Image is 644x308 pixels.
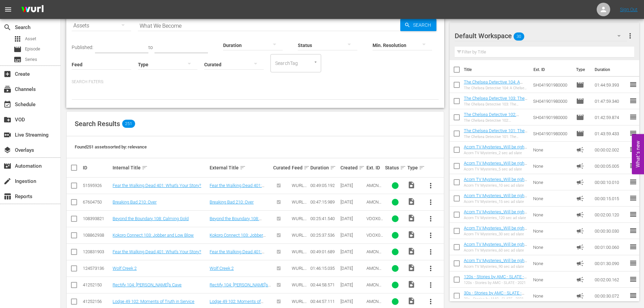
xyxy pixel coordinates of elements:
a: Acorn TV Mysteries_Will be right back 30 S01642207001 FINA [464,226,527,236]
a: Fear the Walking Dead 401: What's Your Story? [210,249,264,259]
span: AMCNVR0000032682 [366,183,381,198]
span: Automation [3,162,11,170]
span: WURL Feed [292,199,307,210]
span: Video [407,264,415,272]
div: The Chelsea Detective 103: The Gentle Giant [464,102,528,106]
span: more_vert [427,248,435,256]
span: more_vert [427,264,435,273]
span: Reports [3,192,11,200]
a: The Chelsea Detective 103: The Gentle Giant (The Chelsea Detective 103: The Gentle Giant (amc_net... [464,96,527,121]
div: Acorn TV Mysteries_90 sec ad slate [464,264,528,269]
td: 01:44:59.393 [592,77,629,93]
td: None [530,190,574,207]
a: Wolf Creek 2 [113,266,137,271]
span: WURL Feed [292,183,307,193]
td: SH041901980000 [530,109,574,125]
a: Beyond the Boundary 108: Calming Gold [113,216,189,221]
td: SH041901980000 [530,125,574,142]
div: 51595926 [83,183,111,188]
span: reorder [629,259,637,267]
td: 01:42:59.874 [592,109,629,125]
span: Episode [25,46,40,52]
span: Ad [576,146,584,154]
div: [DATE] [340,183,364,188]
span: more_vert [427,182,435,190]
span: Video [407,297,415,305]
div: Acorn TV Mysteries_120 sec ad slate [464,216,528,220]
div: 120s - Stories by AMC - SLATE - 2021 [464,281,528,285]
button: more_vert [423,194,439,210]
span: Asset [14,35,22,43]
button: more_vert [423,244,439,260]
button: Open Feedback Widget [632,134,644,174]
span: WURL Feed [292,233,307,243]
div: Created [340,164,364,172]
div: 41252150 [83,282,111,287]
div: 67604750 [83,199,111,205]
span: sort [304,165,310,171]
a: The Chelsea Detective 101: The Wages of Sin (The Chelsea Detective 101: The Wages of Sin (amc_net... [464,128,527,153]
td: None [530,207,574,223]
button: Open [312,59,319,65]
div: 00:44:57.111 [310,299,338,304]
td: None [530,239,574,255]
div: External Title [210,164,271,172]
span: Video [407,197,415,206]
span: sort [359,165,365,171]
div: Default Workspace [455,26,627,45]
span: AMCNVR0000044332 [366,199,381,215]
a: Kokoro Connect 103: Jobber and Low Blow [113,233,194,238]
a: Breaking Bad 210: Over [113,199,157,205]
td: SH041901980000 [530,77,574,93]
div: 30s - Stories by AMC - SLATE - 2021 [464,297,528,301]
td: 00:00:30.072 [592,288,629,304]
td: SH041901980000 [530,93,574,109]
span: Series [14,55,22,64]
span: Schedule [3,100,11,109]
div: [DATE] [340,266,364,271]
span: Episode [576,129,584,138]
div: Curated [273,165,290,170]
span: reorder [629,194,637,202]
span: reorder [629,178,637,186]
a: 120s - Stories by AMC - SLATE - 2021 [464,274,527,284]
span: reorder [629,145,637,153]
span: WURL Feed [292,216,307,226]
a: Acorn TV Mysteries_Will be right back 10 S01642205001 FINAL [464,177,527,187]
a: Acorn TV Mysteries_Will be right back 05 S01642204001 FINAL [464,161,527,171]
span: reorder [629,162,637,170]
a: The Chelsea Detective 104: A Chelsea Education (The Chelsea Detective 104: A Chelsea Education (a... [464,79,527,110]
div: Acorn TV Mysteries_5 sec ad slate [464,167,528,171]
div: Type [407,164,420,172]
span: Episode [14,45,22,53]
a: 30s - Stories by AMC - SLATE - 2021 [464,290,524,301]
div: Acorn TV Mysteries_30 sec ad slate [464,232,528,236]
div: Acorn TV Mysteries_2 sec ad slate [464,151,528,155]
span: Episode [576,97,584,105]
a: Fear the Walking Dead 401: What's Your Story? [113,249,201,254]
span: reorder [629,210,637,218]
div: Internal Title [113,164,208,172]
a: Rectify 104: [PERSON_NAME]'s Cave [210,282,271,292]
td: 00:02:00.162 [592,271,629,288]
div: Duration [310,164,338,172]
th: Ext. ID [529,60,572,79]
span: Found 251 assets sorted by: relevance [75,144,147,149]
a: Acorn TV Mysteries_Will be right back 90 S01642209001 FINAL [464,258,527,268]
span: VDOX0000000000028644 [366,216,383,231]
span: Video [407,231,415,239]
div: [DATE] [340,299,364,304]
a: Acorn TV Mysteries_Will be right back 120 S01642210001 FINAL [464,209,527,219]
div: Acorn TV Mysteries_15 sec ad slate [464,199,528,204]
span: more_vert [427,281,435,289]
a: Rectify 104: [PERSON_NAME]'s Cave [113,282,182,287]
button: more_vert [626,28,634,44]
div: Acorn TV Mysteries_60 sec ad slate [464,248,528,253]
td: 00:00:02.002 [592,142,629,158]
button: more_vert [423,211,439,227]
span: sort [240,165,246,171]
span: AMCNFL0000002727TV [366,266,383,281]
span: Create [3,70,11,78]
span: Video [407,214,415,222]
a: Wolf Creek 2 [210,266,234,271]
